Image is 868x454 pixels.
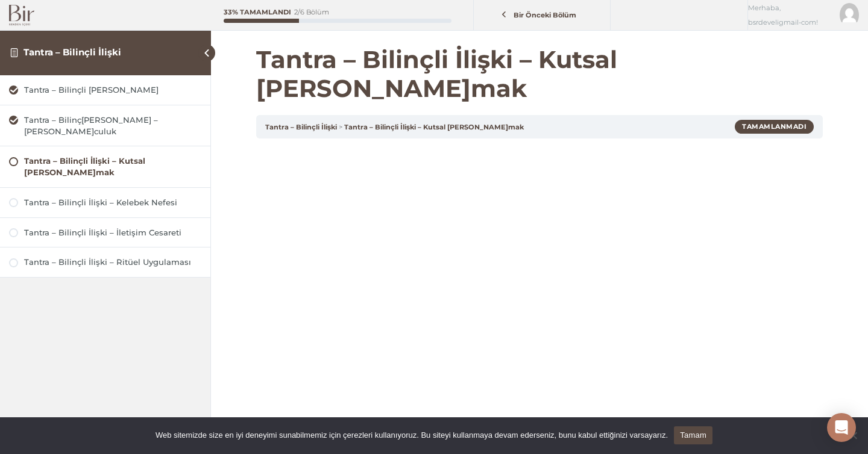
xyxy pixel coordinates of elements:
a: Tamam [674,426,712,444]
a: Tantra – Bilinçli İlişki – Kutsal [PERSON_NAME]mak [344,123,524,131]
a: Tantra – Bilinçli İlişki – Kutsal [PERSON_NAME]mak [9,155,201,178]
img: Bir Logo [9,5,34,26]
div: 33% Tamamlandı [224,9,291,16]
a: Tantra – Bilinçli İlişki [265,123,337,131]
a: Tantra – Bilinç[PERSON_NAME] – [PERSON_NAME]culuk [9,114,201,137]
div: 2/6 Bölüm [294,9,329,16]
a: Tantra – Bilinçli İlişki – Kelebek Nefesi [9,197,201,208]
div: Open Intercom Messenger [827,413,856,442]
a: Bir Önceki Bölüm [477,4,608,26]
div: Tamamlanmadı [735,120,814,133]
h1: Tantra – Bilinçli İlişki – Kutsal [PERSON_NAME]mak [256,45,823,103]
span: Bir Önceki Bölüm [507,11,583,19]
a: Tantra – Bilinçli İlişki – Ritüel Uygulaması [9,257,201,268]
a: Tantra – Bilinçli İlişki [24,46,121,58]
span: Merhaba, bsrdeveligmail-com! [748,1,831,30]
span: Web sitemizde size en iyi deneyimi sunabilmemiz için çerezleri kullanıyoruz. Bu siteyi kullanmaya... [156,429,668,441]
div: Tantra – Bilinçli İlişki – Kutsal [PERSON_NAME]mak [24,155,201,178]
a: Tantra – Bilinçli [PERSON_NAME] [9,84,201,96]
div: Tantra – Bilinçli İlişki – İletişim Cesareti [24,227,201,238]
div: Tantra – Bilinçli İlişki – Kelebek Nefesi [24,197,201,208]
div: Tantra – Bilinç[PERSON_NAME] – [PERSON_NAME]culuk [24,114,201,137]
div: Tantra – Bilinçli [PERSON_NAME] [24,84,201,96]
a: Tantra – Bilinçli İlişki – İletişim Cesareti [9,227,201,238]
div: Tantra – Bilinçli İlişki – Ritüel Uygulaması [24,257,201,268]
